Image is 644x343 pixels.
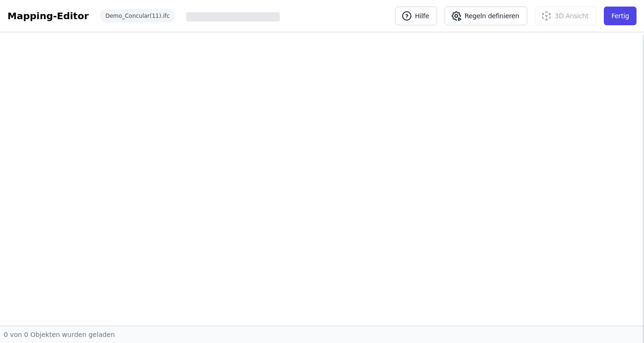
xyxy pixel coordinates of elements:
button: Hilfe [395,7,437,25]
div: Demo_Concular(11).ifc [100,9,175,22]
button: Regeln definieren [445,7,527,25]
div: Mapping-Editor [7,9,89,22]
button: Fertig [604,7,637,25]
button: 3D Ansicht [535,7,596,25]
